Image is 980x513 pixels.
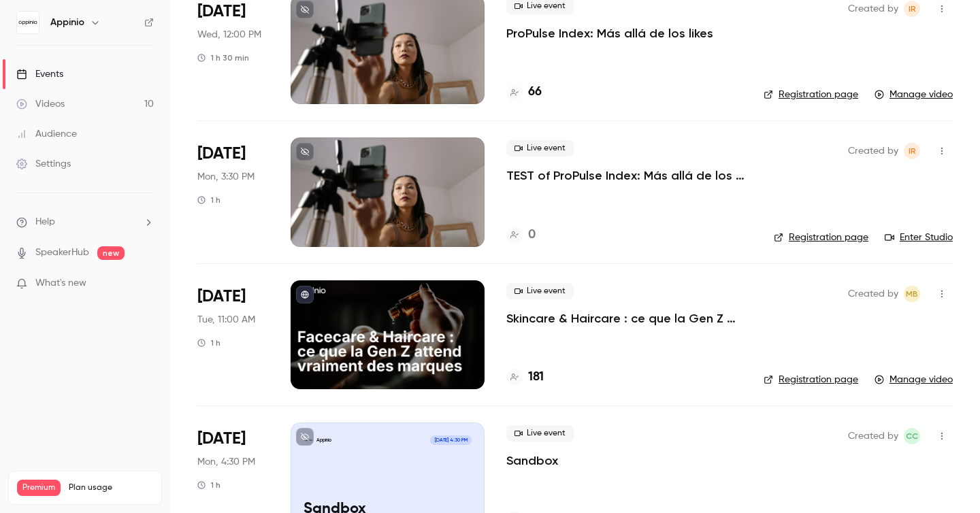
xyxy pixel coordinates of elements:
[197,28,261,42] span: Wed, 12:00 PM
[904,143,920,159] span: Isabella Rentería Berrospe
[16,127,77,141] div: Audience
[506,310,742,327] a: Skincare & Haircare : ce que la Gen Z attend vraiment des marques
[197,52,249,63] div: 1 h 30 min
[35,215,55,229] span: Help
[17,480,61,496] span: Premium
[197,337,220,348] div: 1 h
[506,452,558,469] a: Sandbox
[906,428,918,444] span: CC
[906,286,918,302] span: MB
[764,88,858,101] a: Registration page
[16,67,63,81] div: Events
[506,167,752,184] a: TEST of ProPulse Index: Más allá de los likes
[35,246,89,260] a: SpeakerHub
[430,435,471,445] span: [DATE] 4:30 PM
[904,428,920,444] span: Charlotte Carpenter
[16,215,154,229] li: help-dropdown-opener
[764,373,858,386] a: Registration page
[848,286,898,302] span: Created by
[197,280,269,389] div: Sep 9 Tue, 11:00 AM (Europe/Paris)
[848,428,898,444] span: Created by
[875,88,953,101] a: Manage video
[875,373,953,386] a: Manage video
[197,1,246,22] span: [DATE]
[197,455,255,469] span: Mon, 4:30 PM
[50,16,84,29] h6: Appinio
[848,143,898,159] span: Created by
[316,437,331,444] p: Appinio
[197,195,220,205] div: 1 h
[197,137,269,246] div: Sep 15 Mon, 3:30 PM (Europe/Madrid)
[528,368,544,386] h4: 181
[774,231,868,244] a: Registration page
[904,286,920,302] span: Margot Bres
[506,283,574,299] span: Live event
[17,12,39,33] img: Appinio
[904,1,920,17] span: Isabella Rentería Berrospe
[197,170,255,184] span: Mon, 3:30 PM
[909,143,916,159] span: IR
[197,480,220,491] div: 1 h
[197,428,246,450] span: [DATE]
[35,276,86,291] span: What's new
[528,226,536,244] h4: 0
[848,1,898,17] span: Created by
[528,83,542,101] h4: 66
[506,83,542,101] a: 66
[506,140,574,156] span: Live event
[197,143,246,165] span: [DATE]
[16,157,71,171] div: Settings
[885,231,953,244] a: Enter Studio
[97,246,125,260] span: new
[506,368,544,386] a: 181
[69,482,153,493] span: Plan usage
[909,1,916,17] span: IR
[137,278,154,290] iframe: Noticeable Trigger
[16,97,65,111] div: Videos
[506,25,713,42] a: ProPulse Index: Más allá de los likes
[197,286,246,308] span: [DATE]
[506,425,574,442] span: Live event
[506,226,536,244] a: 0
[197,313,255,327] span: Tue, 11:00 AM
